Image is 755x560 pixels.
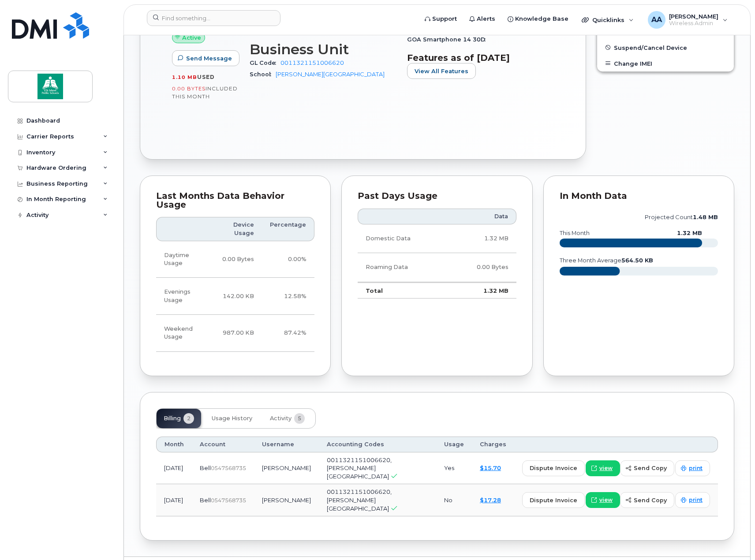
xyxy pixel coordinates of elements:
div: Quicklinks [576,11,640,29]
a: Support [419,10,463,28]
td: Yes [436,452,472,485]
a: print [675,460,710,476]
span: print [689,496,703,504]
span: 0.00 Bytes [172,86,206,92]
td: 1.32 MB [447,224,516,253]
td: 0.00% [262,241,314,278]
span: Alerts [477,15,495,23]
span: 1.10 MB [172,74,197,80]
span: Bell [200,497,211,504]
th: Username [254,437,319,452]
span: 5 [294,413,305,424]
button: View All Features [407,63,476,79]
span: Active [182,34,201,42]
td: [DATE] [156,452,192,485]
text: projected count [645,214,718,220]
span: GL Code [250,60,280,66]
span: View All Features [415,67,468,75]
tspan: 1.48 MB [693,214,718,220]
span: Send Message [186,54,232,63]
span: [PERSON_NAME] [669,13,718,20]
button: Suspend/Cancel Device [597,40,734,56]
button: dispute invoice [522,460,585,476]
span: Activity [270,415,292,422]
span: 0547568735 [211,465,246,471]
a: view [586,460,620,476]
a: $17.28 [480,497,501,504]
span: included this month [172,85,238,100]
tspan: 564.50 KB [621,257,653,264]
button: Send Message [172,50,239,66]
a: Alerts [463,10,501,28]
span: School [250,71,276,78]
span: dispute invoice [530,496,577,504]
div: Alyssa Alvarado [642,11,734,29]
span: print [689,464,703,472]
td: 12.58% [262,278,314,315]
a: print [675,492,710,508]
a: 0011321151006620 [280,60,344,66]
th: Data [447,209,516,224]
td: [PERSON_NAME] [254,484,319,516]
tr: Weekdays from 6:00pm to 8:00am [156,278,314,315]
button: Change IMEI [597,56,734,71]
span: send copy [634,464,667,472]
td: No [436,484,472,516]
th: Accounting Codes [319,437,436,452]
div: In Month Data [560,192,718,201]
span: Wireless Admin [669,20,718,27]
div: Last Months Data Behavior Usage [156,192,314,209]
span: used [197,74,215,80]
td: 142.00 KB [213,278,262,315]
a: view [586,492,620,508]
a: [PERSON_NAME][GEOGRAPHIC_DATA] [276,71,385,78]
h3: Business Unit [250,41,396,57]
text: 1.32 MB [677,230,702,236]
th: Month [156,437,192,452]
th: Usage [436,437,472,452]
text: three month average [559,257,653,264]
input: Find something... [147,10,280,26]
th: Charges [472,437,514,452]
a: Knowledge Base [501,10,575,28]
tr: Friday from 6:00pm to Monday 8:00am [156,315,314,352]
span: send copy [634,496,667,504]
span: Quicklinks [592,16,624,23]
td: Domestic Data [358,224,447,253]
td: [PERSON_NAME] [254,452,319,485]
th: Device Usage [213,217,262,241]
span: GOA Smartphone 14 30D [407,36,490,43]
span: Usage History [212,415,252,422]
td: 1.32 MB [447,282,516,299]
td: 0.00 Bytes [447,253,516,282]
span: AA [651,15,662,25]
button: dispute invoice [522,492,585,508]
th: Account [192,437,254,452]
span: view [599,496,613,504]
td: 987.00 KB [213,315,262,352]
a: $15.70 [480,464,501,471]
td: Daytime Usage [156,241,213,278]
td: [DATE] [156,484,192,516]
span: 0011321151006620, [PERSON_NAME][GEOGRAPHIC_DATA] [327,488,392,511]
div: Past Days Usage [358,192,516,201]
span: Suspend/Cancel Device [614,44,687,51]
td: Roaming Data [358,253,447,282]
span: 0547568735 [211,497,246,504]
td: Weekend Usage [156,315,213,352]
h3: Features as of [DATE] [407,52,554,63]
span: 0011321151006620, [PERSON_NAME][GEOGRAPHIC_DATA] [327,456,392,480]
span: Knowledge Base [515,15,568,23]
button: send copy [620,492,674,508]
text: this month [559,230,590,236]
td: Evenings Usage [156,278,213,315]
span: dispute invoice [530,464,577,472]
td: Total [358,282,447,299]
span: Bell [200,464,211,471]
span: view [599,464,613,472]
span: Support [432,15,457,23]
button: send copy [620,460,674,476]
td: 0.00 Bytes [213,241,262,278]
td: 87.42% [262,315,314,352]
th: Percentage [262,217,314,241]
